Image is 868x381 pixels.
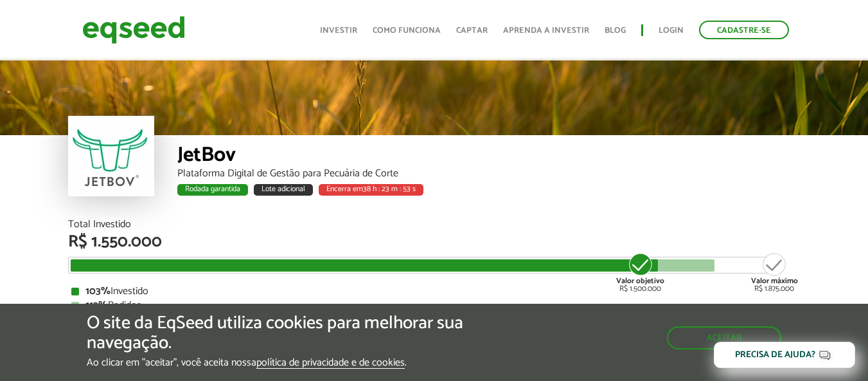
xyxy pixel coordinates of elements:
p: Ao clicar em "aceitar", você aceita nossa . [87,357,503,369]
span: 38 h : 23 m : 53 s [363,183,416,195]
strong: Valor objetivo [616,275,664,287]
div: R$ 1.550.000 [68,234,801,250]
div: R$ 1.875.000 [751,252,798,293]
a: Investir [320,26,357,35]
strong: Valor máximo [751,275,798,287]
div: R$ 1.500.000 [616,252,664,293]
a: Login [659,26,684,35]
div: Total Investido [68,219,801,230]
a: Blog [605,26,626,35]
a: política de privacidade e de cookies [256,358,405,369]
div: Encerra em [319,184,423,196]
a: Como funciona [373,26,441,35]
h5: O site da EqSeed utiliza cookies para melhorar sua navegação. [87,313,503,353]
a: Captar [456,26,488,35]
div: Lote adicional [254,184,313,196]
div: Pedidos [71,301,797,311]
a: Cadastre-se [699,21,789,39]
div: Plataforma Digital de Gestão para Pecuária de Corte [177,169,801,179]
a: Aprenda a investir [503,26,589,35]
div: JetBov [177,145,801,169]
div: Investido [71,286,797,297]
div: Rodada garantida [177,184,248,196]
img: EqSeed [82,13,185,47]
strong: 113% [85,297,108,314]
button: Aceitar [667,326,781,349]
strong: 103% [85,283,111,300]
